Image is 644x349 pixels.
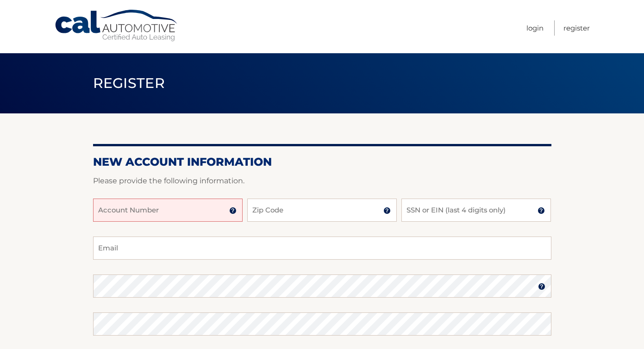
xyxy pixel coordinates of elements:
a: Login [526,20,544,36]
a: Register [563,20,590,36]
img: tooltip.svg [538,283,545,290]
img: tooltip.svg [229,207,237,214]
input: Zip Code [247,199,397,222]
img: tooltip.svg [383,207,391,214]
a: Cal Automotive [54,9,179,42]
img: tooltip.svg [538,207,545,214]
h2: New Account Information [93,155,551,169]
p: Please provide the following information. [93,174,551,187]
input: Email [93,237,551,260]
input: SSN or EIN (last 4 digits only) [401,199,551,222]
input: Account Number [93,199,243,222]
span: Register [93,75,165,92]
